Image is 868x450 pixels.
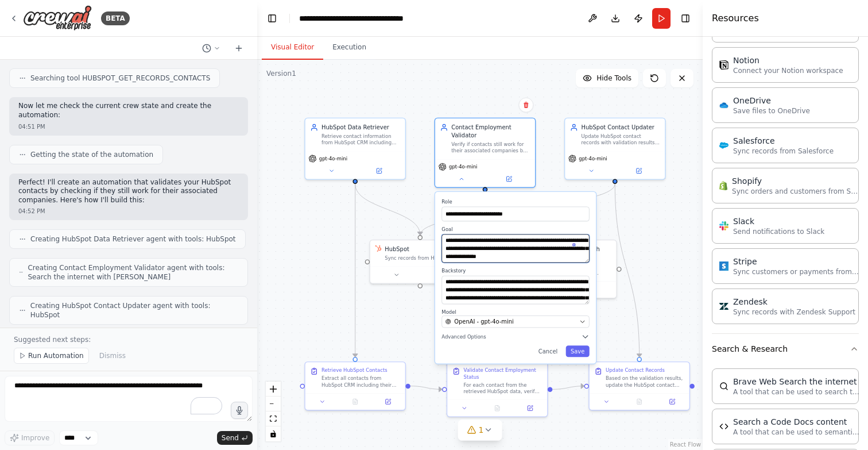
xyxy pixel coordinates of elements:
button: Switch to previous chat [197,41,225,55]
button: Open in side panel [486,174,532,184]
div: Version 1 [266,69,296,78]
div: Based on the validation results, update the HubSpot contact records appropriately. For contacts w... [606,375,684,389]
button: Click to speak your automation idea [231,402,248,419]
div: Salesforce [733,135,834,147]
p: A tool that can be used to semantic search a query from a Code Docs content. [733,428,859,437]
button: Start a new chat [230,41,248,55]
div: Search a Code Docs content [733,416,859,428]
img: BraveSearchTool [719,382,728,391]
p: Sync orders and customers from Shopify [732,187,858,196]
div: Slack [733,216,824,227]
div: React Flow controls [266,382,281,441]
button: zoom in [266,382,281,397]
img: Stripe [719,261,728,271]
span: 1 [479,424,484,436]
button: Save [565,345,589,357]
span: Creating Contact Employment Validator agent with tools: Search the internet with [PERSON_NAME] [28,263,238,282]
div: Update Contact Records [606,367,665,374]
button: Hide left sidebar [264,10,280,26]
div: For each contact from the retrieved HubSpot data, verify their current employment status by searc... [464,382,542,395]
textarea: To enrich screen reader interactions, please activate Accessibility in Grammarly extension settings [441,234,589,263]
div: Stripe [733,256,859,267]
div: Zendesk [733,296,855,307]
label: Goal [441,226,589,232]
button: No output available [338,397,373,406]
g: Edge from e21d242c-8eb0-4756-8e66-bf0d74caff2f to 25d116bf-a786-44a1-84df-277c2aabf8f4 [351,184,424,235]
div: Verify if contacts still work for their associated companies by searching for current employment ... [451,141,530,155]
button: Hide right sidebar [677,10,693,26]
span: Creating HubSpot Contact Updater agent with tools: HubSpot [30,301,238,320]
div: Extract all contacts from HubSpot CRM including their full names, email addresses, current job ti... [321,375,400,389]
span: gpt-4o-mini [579,155,607,161]
label: Role [441,198,589,205]
div: Validate Contact Employment Status [464,367,542,380]
div: Retrieve contact information from HubSpot CRM including their names, email addresses, current job... [321,133,400,147]
label: Model [441,309,589,316]
div: HubSpot [385,245,409,253]
span: Advanced Options [441,333,486,340]
div: Search the internet with Serper [531,245,611,261]
span: gpt-4o-mini [319,155,347,161]
p: Sync records with Zendesk Support [733,307,855,317]
div: HubSpotHubSpot3of32Sync records from HubSpot [369,240,471,284]
button: 1 [458,420,502,441]
div: Notion [733,55,843,66]
div: A tool that can be used to search the internet with a search_query. Supports different search typ... [531,263,611,276]
h4: Resources [712,11,759,25]
img: Salesforce [719,141,728,150]
p: Sync customers or payments from Stripe [733,267,859,276]
div: Brave Web Search the internet [733,376,859,387]
span: OpenAI - gpt-4o-mini [454,318,514,326]
span: gpt-4o-mini [449,164,477,170]
p: Connect your Notion workspace [733,66,843,75]
p: Now let me check the current crew state and create the automation: [18,102,239,120]
button: Improve [5,430,55,445]
p: Send notifications to Slack [733,227,824,236]
img: HubSpot [375,245,381,252]
img: OneDrive [719,101,728,110]
button: Execution [323,36,375,60]
button: Delete node [518,98,533,113]
span: Improve [21,433,49,443]
button: Cancel [533,345,563,357]
span: Run Automation [28,351,84,360]
div: HubSpot Data Retriever [321,124,400,132]
button: Open in side panel [356,166,402,176]
div: Retrieve HubSpot ContactsExtract all contacts from HubSpot CRM including their full names, email ... [304,361,406,411]
textarea: To enrich screen reader interactions, please activate Accessibility in Grammarly extension settings [5,376,253,422]
div: Validate Contact Employment StatusFor each contact from the retrieved HubSpot data, verify their ... [447,361,548,417]
span: Getting the state of the automation [30,150,153,159]
g: Edge from e21d242c-8eb0-4756-8e66-bf0d74caff2f to facb0b2c-3229-4b01-9781-138989600582 [351,184,359,357]
img: Slack [719,221,728,230]
p: Save files to OneDrive [733,106,810,116]
button: OpenAI - gpt-4o-mini [441,316,589,328]
p: Suggested next steps: [14,335,243,344]
g: Edge from 0386013a-b02e-4a16-9467-154e9435e579 to 4fce0dd2-b1cc-4964-b266-8fd931d272a7 [552,382,584,394]
div: OneDrive [733,95,810,106]
button: toggle interactivity [266,426,281,441]
img: Zendesk [719,302,728,311]
div: Contact Employment Validator [451,124,530,140]
nav: breadcrumb [299,13,428,24]
g: Edge from dcf51709-1907-4227-b1a9-207ac7e48f1f to 4fce0dd2-b1cc-4964-b266-8fd931d272a7 [611,184,644,357]
button: Open in side panel [374,397,402,406]
div: BETA [101,11,130,25]
div: Shopify [732,175,858,187]
img: CodeDocsSearchTool [719,422,728,431]
span: Send [222,433,239,443]
button: No output available [480,403,514,413]
span: Creating HubSpot Data Retriever agent with tools: HubSpot [30,234,236,244]
a: React Flow attribution [670,441,701,448]
button: fit view [266,411,281,426]
span: Searching tool HUBSPOT_GET_RECORDS_CONTACTS [30,74,210,83]
div: HubSpot Contact Updater [582,124,660,132]
g: Edge from facb0b2c-3229-4b01-9781-138989600582 to 0386013a-b02e-4a16-9467-154e9435e579 [410,382,442,394]
div: Retrieve HubSpot Contacts [321,367,387,374]
button: Hide Tools [576,69,638,87]
div: Sync records from HubSpot [385,255,465,261]
button: Open in side panel [567,284,613,294]
button: No output available [622,397,657,406]
span: Dismiss [99,351,126,360]
img: Logo [23,5,92,31]
button: Advanced Options [441,333,589,341]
